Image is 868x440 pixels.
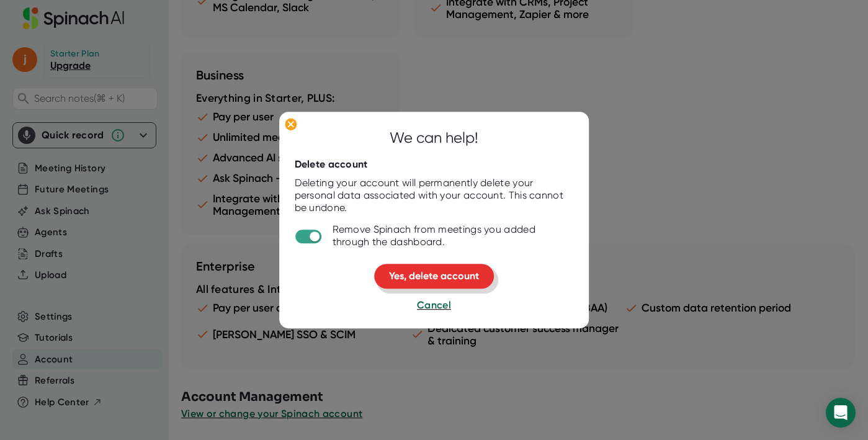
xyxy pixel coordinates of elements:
div: Open Intercom Messenger [826,398,856,428]
div: We can help! [390,127,478,150]
button: Yes, delete account [374,264,494,289]
div: Remove Spinach from meetings you added through the dashboard. [333,224,574,249]
span: Yes, delete account [389,271,479,282]
span: Cancel [417,300,451,312]
button: Cancel [417,299,451,313]
div: Deleting your account will permanently delete your personal data associated with your account. Th... [295,177,574,215]
div: Delete account [295,159,368,171]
